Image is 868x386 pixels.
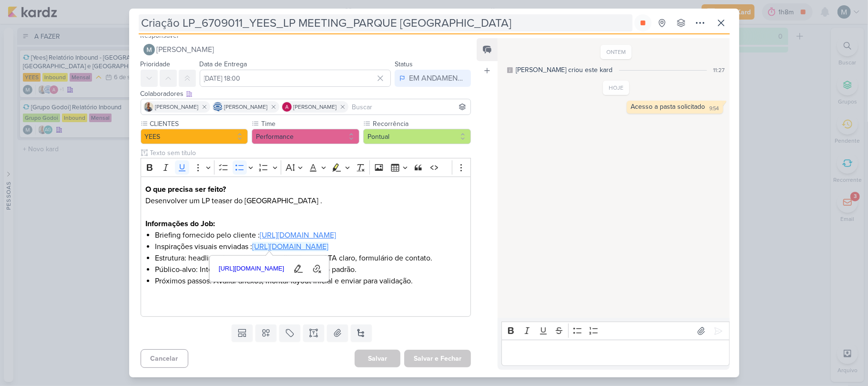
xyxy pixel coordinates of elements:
[141,177,471,317] div: Editor editing area: main
[213,102,223,112] img: Caroline Traven De Andrade
[501,340,729,366] div: Editor editing area: main
[155,252,466,264] li: Estrutura: headline chamativa, subheadline breve, CTA claro, formulário de contato.
[409,73,466,84] div: EM ANDAMENTO
[155,103,199,111] span: [PERSON_NAME]
[252,129,359,144] button: Performance
[395,60,413,68] label: Status
[639,19,647,27] div: Parar relógio
[294,103,337,111] span: [PERSON_NAME]
[141,158,471,177] div: Editor toolbar
[395,70,471,87] button: EM ANDAMENTO
[141,349,188,368] button: Cancelar
[225,103,268,111] span: [PERSON_NAME]
[714,66,725,74] div: 11:27
[200,70,391,87] input: Select a date
[363,129,471,144] button: Pontual
[149,119,248,129] label: CLIENTES
[139,14,633,31] input: Kard Sem Título
[145,185,226,194] strong: O que precisa ser feito?
[260,119,359,129] label: Time
[155,275,466,287] li: Próximos passos: Avaliar anexos, montar layout inicial e enviar para validação.
[157,44,214,55] span: [PERSON_NAME]
[252,242,328,251] a: [URL][DOMAIN_NAME]
[141,89,471,99] div: Colaboradores
[350,101,469,113] input: Buscar
[141,60,171,68] label: Prioridade
[145,195,466,218] p: Desenvolver um LP teaser do [GEOGRAPHIC_DATA] .
[631,103,705,111] div: Acesso a pasta solicitado
[141,129,248,144] button: YEES
[216,263,287,274] span: [URL][DOMAIN_NAME]
[260,230,336,240] a: [URL][DOMAIN_NAME]
[710,105,719,113] div: 9:54
[144,102,153,112] img: Iara Santos
[282,102,292,112] img: Alessandra Gomes
[145,219,215,229] strong: Informações do Job:
[200,60,247,68] label: Data de Entrega
[215,261,288,276] a: [URL][DOMAIN_NAME]
[141,41,471,58] button: [PERSON_NAME]
[516,65,613,75] div: [PERSON_NAME] criou este kard
[143,44,155,55] img: Mariana Amorim
[501,322,729,340] div: Editor toolbar
[155,230,466,241] li: Briefing fornecido pelo cliente :
[155,241,466,252] li: Inspirações visuais enviadas :
[372,119,471,129] label: Recorrência
[155,264,466,275] li: Público-alvo: Interessados em imóveis de médio/alto padrão.
[148,148,471,158] input: Texto sem título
